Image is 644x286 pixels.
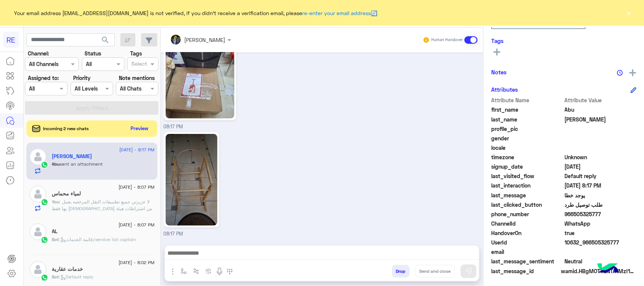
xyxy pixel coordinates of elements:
span: يوجد خطا [565,191,637,199]
span: Bot [52,237,59,242]
span: last_message_id [491,267,559,275]
span: [DATE] - 8:07 PM [118,221,154,228]
h5: Abu Ali [52,153,92,160]
span: Unknown [565,153,637,161]
img: WhatsApp [41,236,48,244]
span: [DATE] - 8:02 PM [118,259,154,266]
span: last_message_sentiment [491,257,563,265]
img: defaultAdmin.png [29,148,46,165]
span: ChannelId [491,220,563,228]
span: null [565,134,637,142]
img: 772449575181531.jpg [166,134,217,226]
span: 2025-08-16T17:17:47.5003973Z [565,181,637,189]
img: notes [617,70,623,76]
img: make a call [227,269,233,275]
img: hulul-logo.png [595,256,621,282]
span: [DATE] - 8:07 PM [118,184,154,191]
span: Abu [565,106,637,114]
label: Channel: [28,49,49,57]
small: Human Handover [431,37,463,43]
span: 2 [565,220,637,228]
label: Status [85,49,101,57]
span: Default reply [565,172,637,180]
span: Ali [565,115,637,123]
label: Assigned to: [28,74,59,82]
img: send voice note [215,267,224,276]
span: last_clicked_button [491,201,563,209]
span: search [101,35,110,45]
img: 1114479890564796.jpg [166,27,234,118]
button: Apply Filters [25,101,158,115]
span: 966505325777 [565,210,637,218]
span: sent an attachment [60,161,103,167]
h6: Attributes [491,86,518,93]
span: last_visited_flow [491,172,563,180]
span: 08:17 PM [164,124,183,129]
span: : قائمة الخدمات/service list captain [59,237,136,242]
h5: AL [52,228,58,235]
span: Bot [52,274,59,280]
div: RE [3,32,19,48]
img: send message [465,268,472,275]
button: create order [203,265,215,277]
span: null [565,144,637,152]
span: HandoverOn [491,229,563,237]
span: Your email address [EMAIL_ADDRESS][DOMAIN_NAME] is not verified, if you didn't receive a verifica... [14,9,378,17]
span: Attribute Value [565,96,637,104]
button: Send and close [415,265,455,278]
span: locale [491,144,563,152]
span: You [52,199,60,205]
span: null [565,248,637,256]
span: profile_pic [491,125,563,133]
h5: خدمات عقارية [52,266,83,272]
span: last_interaction [491,181,563,189]
span: signup_date [491,163,563,171]
span: Abu [52,161,60,167]
a: re-enter your email address [303,10,371,16]
button: Trigger scenario [190,265,203,277]
img: send attachment [168,267,177,276]
button: Drop [392,265,410,278]
span: last_message [491,191,563,199]
img: WhatsApp [41,161,48,169]
span: phone_number [491,210,563,218]
button: search [96,33,115,49]
span: طلب توصيل طرد [565,201,637,209]
span: لا عزيزتي جميع تطببيقات النقل المرخصه يعمل بها فقط سعوديين من اشتراطات هيئة النقل [52,199,152,218]
span: last_name [491,115,563,123]
img: add [629,69,636,76]
span: wamid.HBgMOTY2NTA1MzI1Nzc3FQIAEhgUM0FGNUZFRUIyM0I3MTM1QUZBQ0UA [561,267,636,275]
span: 10632_966505325777 [565,238,637,246]
span: 2025-08-16T15:11:51.984Z [565,163,637,171]
label: Tags [130,49,142,57]
button: × [625,9,633,17]
img: WhatsApp [41,198,48,206]
img: create order [206,268,212,274]
span: timezone [491,153,563,161]
label: Priority [73,74,91,82]
img: Trigger scenario [193,268,199,274]
span: gender [491,134,563,142]
span: true [565,229,637,237]
h5: لمياء محماس [52,191,81,197]
h6: Notes [491,69,507,75]
button: Preview [128,123,152,134]
label: Note mentions [119,74,155,82]
span: UserId [491,238,563,246]
h6: Tags [491,37,636,44]
span: first_name [491,106,563,114]
span: Incoming 2 new chats [43,125,89,132]
img: defaultAdmin.png [29,261,46,278]
button: select flow [178,265,190,277]
span: 08:17 PM [164,231,183,237]
span: 0 [565,257,637,265]
span: [DATE] - 8:17 PM [119,146,154,153]
div: Select [130,60,147,69]
img: select flow [181,268,187,274]
span: Attribute Name [491,96,563,104]
span: email [491,248,563,256]
span: : Default reply [59,274,94,280]
img: defaultAdmin.png [29,223,46,240]
img: defaultAdmin.png [29,186,46,203]
img: WhatsApp [41,274,48,281]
